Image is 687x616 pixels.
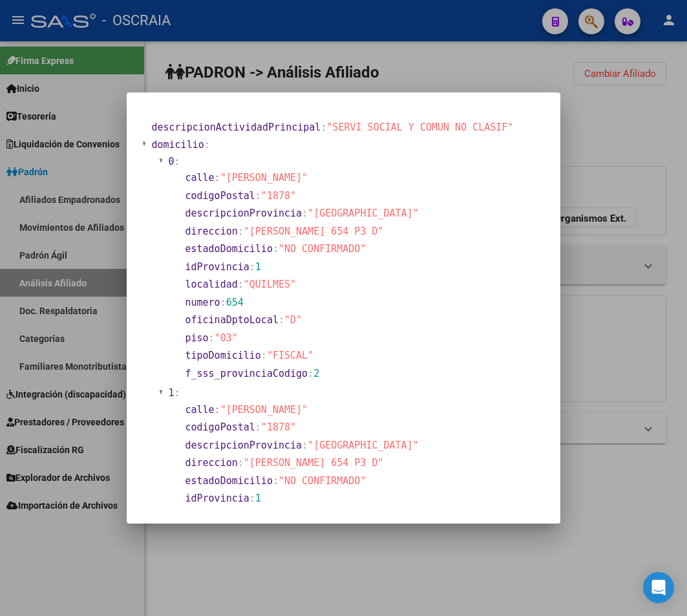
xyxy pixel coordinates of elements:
[185,440,302,451] span: descripcionProvincia
[267,350,313,361] span: "FISCAL"
[244,279,296,290] span: "QUILMES"
[273,243,279,255] span: :
[308,207,419,219] span: "[GEOGRAPHIC_DATA]"
[302,440,308,451] span: :
[326,122,513,133] span: "SERVI SOCIAL Y COMUN NO CLASIF"
[204,139,210,151] span: :
[209,332,215,344] span: :
[185,172,214,184] span: calle
[238,226,244,237] span: :
[151,122,321,133] span: descripcionActividadPrincipal
[220,404,308,416] span: "[PERSON_NAME]"
[168,387,174,399] span: 1
[302,207,308,219] span: :
[244,457,384,469] span: "[PERSON_NAME] 654 P3 D"
[238,457,244,469] span: :
[261,421,296,433] span: "1878"
[185,421,255,433] span: codigoPostal
[284,314,302,326] span: "D"
[185,243,272,255] span: estadoDomicilio
[185,332,208,344] span: piso
[308,368,313,379] span: :
[643,572,674,603] div: Open Intercom Messenger
[244,226,384,237] span: "[PERSON_NAME] 654 P3 D"
[185,350,260,361] span: tipoDomicilio
[215,404,220,416] span: :
[220,172,308,184] span: "[PERSON_NAME]"
[185,368,308,379] span: f_sss_provinciaCodigo
[215,172,220,184] span: :
[255,493,261,504] span: 1
[185,475,272,487] span: estadoDomicilio
[321,122,326,133] span: :
[261,190,296,202] span: "1878"
[185,493,249,504] span: idProvincia
[313,368,319,379] span: 2
[185,297,220,308] span: numero
[185,226,237,237] span: direccion
[279,314,284,326] span: :
[215,332,238,344] span: "03"
[279,475,366,487] span: "NO CONFIRMADO"
[279,243,366,255] span: "NO CONFIRMADO"
[308,440,419,451] span: "[GEOGRAPHIC_DATA]"
[174,156,180,167] span: :
[220,297,226,308] span: :
[185,279,237,290] span: localidad
[255,421,261,433] span: :
[255,190,261,202] span: :
[238,279,244,290] span: :
[249,261,255,273] span: :
[168,156,174,167] span: 0
[174,387,180,399] span: :
[185,404,214,416] span: calle
[185,190,255,202] span: codigoPostal
[226,297,244,308] span: 654
[151,139,204,151] span: domicilio
[185,457,237,469] span: direccion
[185,314,279,326] span: oficinaDptoLocal
[261,350,267,361] span: :
[185,261,249,273] span: idProvincia
[185,207,302,219] span: descripcionProvincia
[273,475,279,487] span: :
[249,493,255,504] span: :
[255,261,261,273] span: 1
